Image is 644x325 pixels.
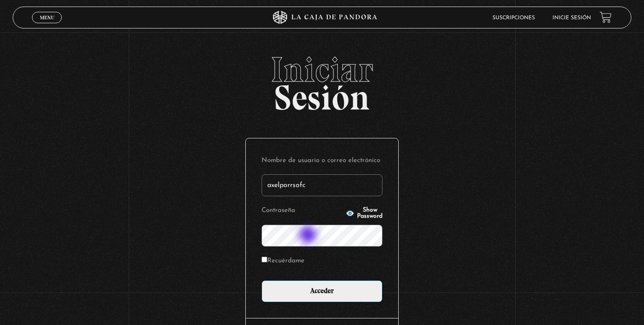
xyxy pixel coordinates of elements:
[262,257,267,262] input: Recuérdame
[37,22,57,28] span: Cerrar
[262,280,382,302] input: Acceder
[346,207,382,219] button: Show Password
[492,15,535,21] a: Suscripciones
[13,52,631,108] h2: Sesión
[13,52,631,87] span: Iniciar
[552,15,591,21] a: Inicie sesión
[600,11,612,23] a: View your shopping cart
[262,154,382,168] label: Nombre de usuario o correo electrónico
[262,254,304,268] label: Recuérdame
[262,204,343,218] label: Contraseña
[357,207,382,219] span: Show Password
[40,15,54,20] span: Menu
